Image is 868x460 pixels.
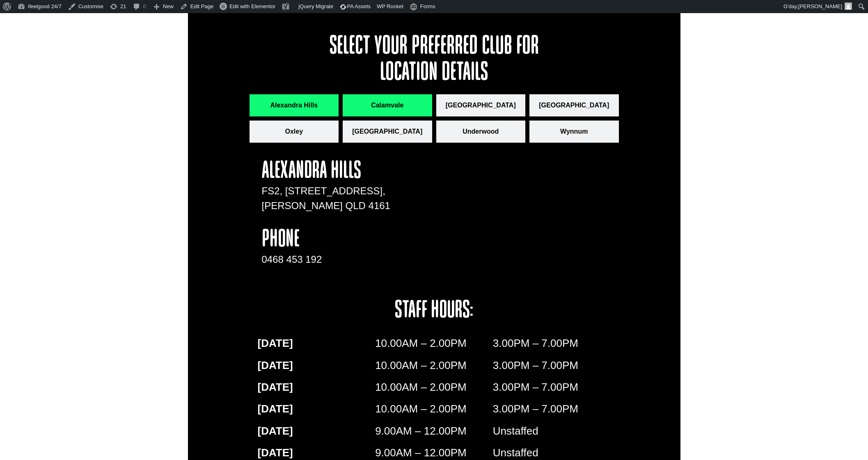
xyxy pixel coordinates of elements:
[539,100,609,110] span: [GEOGRAPHIC_DATA]
[258,379,376,395] p: [DATE]
[333,298,535,323] h4: staff hours:
[375,401,493,417] p: 10.00AM – 2.00PM
[258,423,376,439] p: [DATE]
[262,252,392,267] div: 0468 453 192
[493,358,611,373] p: 3.00PM – 7.00PM
[262,184,392,213] p: FS2, [STREET_ADDRESS], [PERSON_NAME] QLD 4161
[463,127,499,137] span: Underwood
[262,228,392,252] h4: phone
[375,379,493,395] p: 10.00AM – 2.00PM
[285,127,303,137] span: Oxley
[798,3,842,9] span: [PERSON_NAME]
[371,100,403,110] span: Calamvale
[229,3,275,9] span: Edit with Elementor
[493,379,611,395] p: 3.00PM – 7.00PM
[258,401,376,417] p: [DATE]
[262,159,392,184] h4: Alexandra Hills
[258,335,376,351] p: [DATE]
[375,358,493,373] p: 10.00AM – 2.00PM
[560,127,588,137] span: Wynnum
[408,159,607,282] iframe: FS2, 71 Cambridge Drive, Alexandra Hills QLD 4161
[493,401,611,417] p: 3.00PM – 7.00PM
[493,335,611,351] p: 3.00PM – 7.00PM
[323,34,545,86] h3: Select your preferred club for location details
[375,335,493,351] p: 10.00AM – 2.00PM
[352,127,422,137] span: [GEOGRAPHIC_DATA]
[493,423,611,445] div: Unstaffed
[258,358,376,373] p: [DATE]
[446,100,516,110] span: [GEOGRAPHIC_DATA]
[270,100,318,110] span: Alexandra Hills
[375,423,493,439] p: 9.00AM – 12.00PM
